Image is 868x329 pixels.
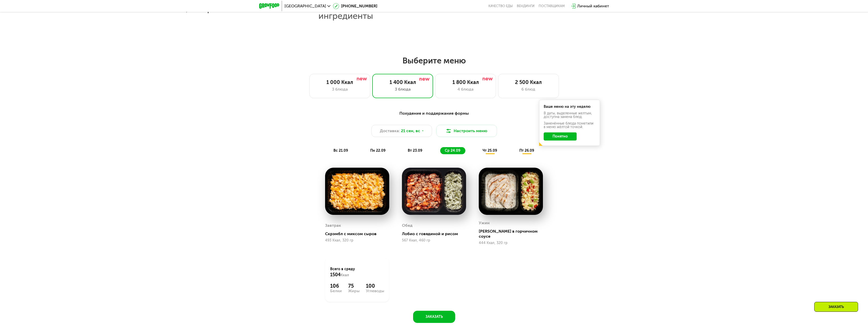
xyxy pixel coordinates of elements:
button: Заказать [413,311,455,323]
div: 444 Ккал, 320 гр [479,241,543,245]
div: Похудение и поддержание формы [284,110,584,117]
span: [GEOGRAPHIC_DATA] [285,4,326,8]
div: Лобио с говядиной и рисом [402,231,470,236]
div: 1 000 Ккал [315,79,365,85]
div: 3 блюда [378,86,428,92]
div: 106 [330,283,342,289]
span: вс 21.09 [333,148,348,153]
div: 6 блюд [503,86,554,92]
div: Ужин [479,219,490,227]
span: 1504 [330,272,341,278]
div: 567 Ккал, 460 гр [402,238,466,243]
a: Вендинги [517,4,535,8]
div: 493 Ккал, 320 гр [325,238,389,243]
div: 3 блюда [315,86,365,92]
div: Белки [330,289,342,293]
div: 75 [348,283,360,289]
div: Заменённые блюда пометили в меню жёлтой точкой. [544,122,595,129]
span: 21 сен, вс [401,128,420,134]
div: поставщикам [539,4,565,8]
span: ср 24.09 [445,148,460,153]
span: пн 22.09 [370,148,385,153]
div: 4 блюда [440,86,491,92]
button: Понятно [544,132,577,141]
div: Обед [402,222,413,229]
div: 1 800 Ккал [440,79,491,85]
div: Скрэмбл с миксом сыров [325,231,393,236]
span: Ккал [341,273,349,277]
div: 1 400 Ккал [378,79,428,85]
div: Заказать [814,302,858,312]
div: Ваше меню на эту неделю [544,105,595,109]
div: В даты, выделенные желтым, доступна замена блюд. [544,112,595,119]
div: Личный кабинет [577,3,609,9]
span: пт 26.09 [519,148,534,153]
div: [PERSON_NAME] в горчичном соусе [479,229,547,239]
span: вт 23.09 [408,148,422,153]
a: [PHONE_NUMBER] [333,3,377,9]
div: Углеводы [366,289,384,293]
span: Доставка: [380,128,400,134]
div: Жиры [348,289,360,293]
div: 100 [366,283,384,289]
a: Качество еды [488,4,513,8]
h2: Выберите меню [16,56,852,66]
div: Всего в среду [330,267,384,278]
button: Настроить меню [436,125,497,137]
div: 2 500 Ккал [503,79,554,85]
div: Завтрак [325,222,341,229]
span: чт 25.09 [483,148,497,153]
